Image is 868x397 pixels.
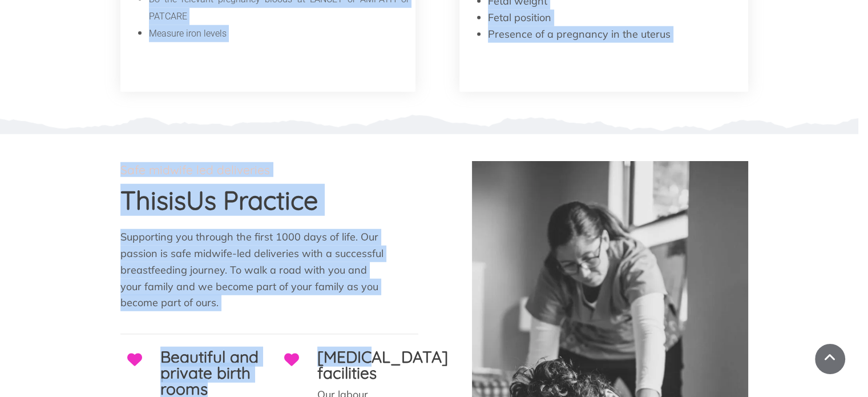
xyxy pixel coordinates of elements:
h3: Beautiful and private birth rooms [160,349,277,397]
span: Measure iron levels [149,28,227,39]
li: Fetal position [488,10,736,26]
li: Presence of a pregnancy in the uterus [488,26,736,43]
span: Safe midwife led deliveries [120,162,270,177]
span: ThisisUs Practice [120,184,318,216]
h3: [MEDICAL_DATA] facilities [317,349,448,381]
p: Supporting you through the first 1000 days of life. Our passion is safe midwife-led deliveries wi... [120,229,387,311]
a: Scroll To Top [815,344,845,374]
